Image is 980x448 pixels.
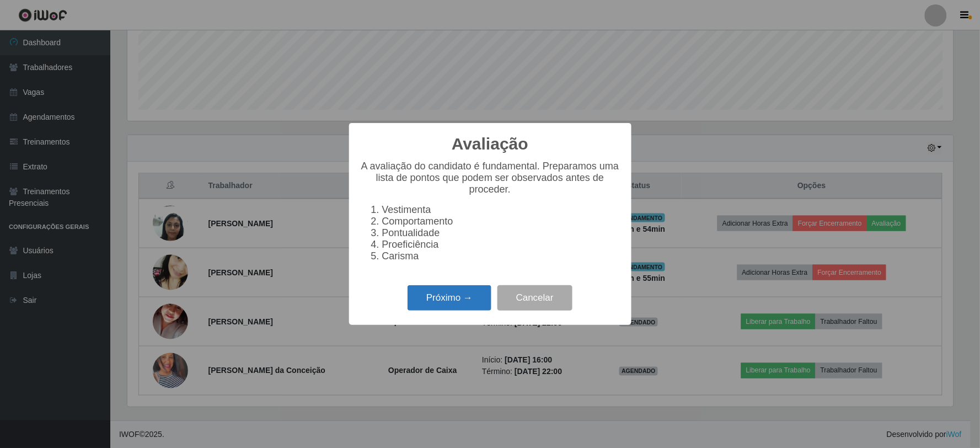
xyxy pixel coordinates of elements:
[382,239,620,250] li: Proeficiência
[382,216,620,227] li: Comportamento
[382,250,620,262] li: Carisma
[382,204,620,216] li: Vestimenta
[452,134,528,154] h2: Avaliação
[360,161,620,195] p: A avaliação do candidato é fundamental. Preparamos uma lista de pontos que podem ser observados a...
[408,285,491,311] button: Próximo →
[497,285,572,311] button: Cancelar
[382,227,620,239] li: Pontualidade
